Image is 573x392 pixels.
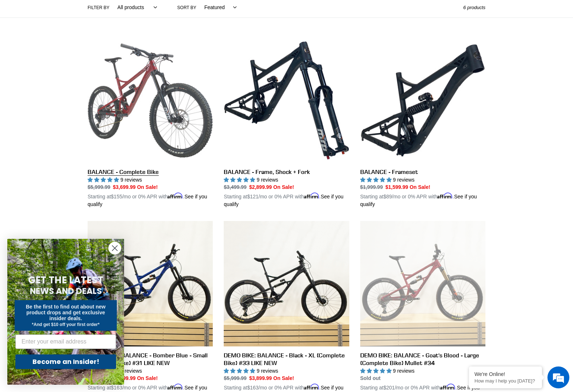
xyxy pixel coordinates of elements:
p: How may I help you today? [474,378,537,384]
span: *And get $10 off your first order* [32,322,99,327]
button: Become an Insider! [15,354,116,369]
span: GET THE LATEST [28,273,103,287]
span: 6 products [463,5,485,10]
span: NEWS AND DEALS [30,285,102,297]
div: We're Online! [474,371,537,377]
input: Enter your email address [15,334,116,349]
span: We're online! [42,92,101,166]
button: Close dialog [108,242,121,255]
div: Chat with us now [49,41,134,50]
div: Minimize live chat window [120,4,137,21]
div: Navigation go back [8,40,19,51]
textarea: Type your message and hit 'Enter' [4,199,139,225]
span: Be the first to find out about new product drops and get exclusive insider deals. [26,304,106,321]
label: Sort by [177,4,196,11]
label: Filter by [88,4,109,11]
img: d_696896380_company_1647369064580_696896380 [23,36,42,55]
